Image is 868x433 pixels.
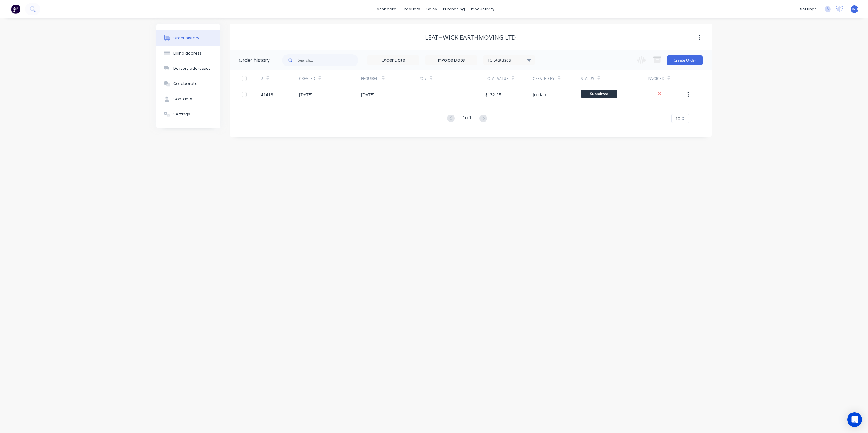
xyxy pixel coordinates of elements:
[581,90,617,98] span: Submitted
[156,91,220,107] button: Contacts
[581,76,594,81] div: Status
[299,70,361,87] div: Created
[440,5,468,14] div: purchasing
[173,35,199,41] div: Order history
[156,107,220,122] button: Settings
[261,70,299,87] div: #
[468,5,497,14] div: productivity
[261,91,273,98] div: 41413
[426,56,477,65] input: Invoice Date
[667,55,703,65] button: Create Order
[299,76,315,81] div: Created
[485,91,501,98] div: $132.25
[675,115,680,122] span: 10
[533,76,555,81] div: Created By
[361,91,374,98] div: [DATE]
[371,5,400,14] a: dashboard
[298,54,358,66] input: Search...
[648,70,686,87] div: Invoiced
[173,96,192,102] div: Contacts
[173,81,197,87] div: Collaborate
[648,76,664,81] div: Invoiced
[485,70,533,87] div: Total Value
[425,34,516,41] div: Leathwick Earthmoving Ltd
[156,46,220,61] button: Billing address
[361,70,418,87] div: Required
[156,76,220,91] button: Collaborate
[847,412,862,427] div: Open Intercom Messenger
[368,56,419,65] input: Order Date
[533,70,580,87] div: Created By
[797,5,820,14] div: settings
[581,70,648,87] div: Status
[533,91,546,98] div: Jordan
[11,5,20,14] img: Factory
[156,61,220,76] button: Delivery addresses
[423,5,440,14] div: sales
[361,76,379,81] div: Required
[261,76,263,81] div: #
[485,76,508,81] div: Total Value
[463,114,472,123] div: 1 of 1
[484,57,535,63] div: 16 Statuses
[156,30,220,46] button: Order history
[418,76,427,81] div: PO #
[173,66,211,71] div: Delivery addresses
[173,51,202,56] div: Billing address
[400,5,423,14] div: products
[239,57,270,64] div: Order history
[418,70,485,87] div: PO #
[173,112,190,117] div: Settings
[299,91,313,98] div: [DATE]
